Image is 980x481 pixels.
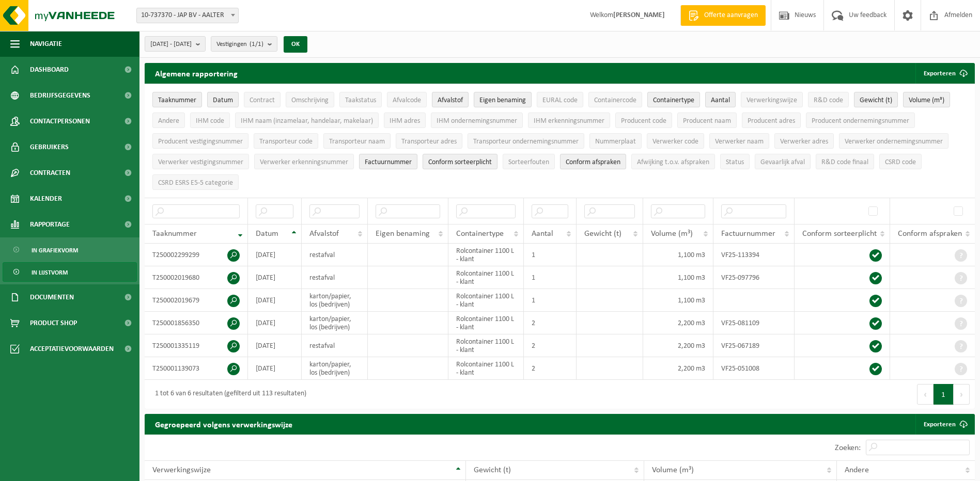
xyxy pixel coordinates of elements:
span: 10-737370 - JAP BV - AALTER [137,8,238,23]
h2: Algemene rapportering [145,63,248,84]
td: Rolcontainer 1100 L - klant [448,244,524,266]
h2: Gegroepeerd volgens verwerkingswijze [145,414,303,434]
span: Kalender [30,186,62,212]
a: Exporteren [915,414,974,435]
span: Afvalstof [309,230,339,238]
button: Verwerker codeVerwerker code: Activate to sort [647,133,704,149]
span: Containertype [653,97,694,104]
span: Verwerker naam [715,138,764,146]
button: Gevaarlijk afval : Activate to sort [755,154,811,169]
td: VF25-051008 [713,357,795,380]
span: Conform sorteerplicht [802,230,877,238]
td: 1,100 m3 [643,244,713,266]
button: ContainertypeContainertype: Activate to sort [647,92,700,107]
td: [DATE] [248,289,302,312]
td: restafval [302,244,368,266]
span: Aantal [711,97,730,104]
td: VF25-081109 [713,312,795,334]
span: IHM ondernemingsnummer [437,117,517,125]
td: 1,100 m3 [643,266,713,289]
td: 2 [524,357,577,380]
span: [DATE] - [DATE] [150,37,192,52]
button: Previous [917,384,934,405]
button: VerwerkingswijzeVerwerkingswijze: Activate to sort [741,92,803,107]
span: Verwerker erkenningsnummer [260,158,348,166]
div: 1 tot 6 van 6 resultaten (gefilterd uit 113 resultaten) [150,385,306,404]
button: Conform afspraken : Activate to sort [560,154,626,169]
td: Rolcontainer 1100 L - klant [448,266,524,289]
span: Acceptatievoorwaarden [30,336,114,362]
count: (1/1) [250,41,263,47]
span: Containertype [456,230,504,238]
span: IHM erkenningsnummer [534,117,604,125]
button: Producent adresProducent adres: Activate to sort [742,113,801,128]
td: [DATE] [248,244,302,266]
span: Eigen benaming [376,230,430,238]
button: SorteerfoutenSorteerfouten: Activate to sort [503,154,555,169]
span: Contactpersonen [30,108,90,134]
button: IHM codeIHM code: Activate to sort [190,113,230,128]
td: 2 [524,334,577,357]
button: [DATE] - [DATE] [145,36,206,52]
td: [DATE] [248,357,302,380]
span: Status [726,158,744,166]
span: In lijstvorm [32,263,68,282]
span: Eigen benaming [479,97,526,104]
span: Verwerker adres [780,138,828,146]
td: 2,200 m3 [643,357,713,380]
td: karton/papier, los (bedrijven) [302,289,368,312]
span: Documenten [30,284,74,310]
span: Afwijking t.o.v. afspraken [637,158,709,166]
span: Gewicht (t) [474,466,511,474]
button: 1 [934,384,954,405]
button: IHM erkenningsnummerIHM erkenningsnummer: Activate to sort [528,113,610,128]
span: Transporteur code [259,138,313,146]
button: Transporteur ondernemingsnummerTransporteur ondernemingsnummer : Activate to sort [468,133,584,149]
span: Taaknummer [158,97,196,104]
span: EURAL code [542,97,578,104]
span: Contract [250,97,275,104]
td: 2 [524,312,577,334]
button: Afwijking t.o.v. afsprakenAfwijking t.o.v. afspraken: Activate to sort [631,154,715,169]
button: OK [284,36,307,53]
span: CSRD ESRS E5-5 categorie [158,179,233,187]
button: AfvalcodeAfvalcode: Activate to sort [387,92,427,107]
span: Factuurnummer [721,230,775,238]
td: VF25-113394 [713,244,795,266]
td: 2,200 m3 [643,312,713,334]
a: In grafiekvorm [3,240,137,260]
span: Taakstatus [345,97,376,104]
td: [DATE] [248,266,302,289]
td: T250002019679 [145,289,248,312]
span: Producent code [621,117,666,125]
span: Conform afspraken [566,158,620,166]
button: CSRD codeCSRD code: Activate to sort [879,154,922,169]
button: AantalAantal: Activate to sort [705,92,736,107]
span: Producent vestigingsnummer [158,138,243,146]
td: Rolcontainer 1100 L - klant [448,334,524,357]
button: IHM ondernemingsnummerIHM ondernemingsnummer: Activate to sort [431,113,523,128]
span: Gewicht (t) [860,97,892,104]
span: CSRD code [885,158,916,166]
td: restafval [302,266,368,289]
strong: [PERSON_NAME] [613,11,665,19]
button: Vestigingen(1/1) [211,36,277,52]
td: T250001139073 [145,357,248,380]
td: [DATE] [248,334,302,357]
td: restafval [302,334,368,357]
span: Verwerkingswijze [152,466,211,474]
span: Containercode [594,97,636,104]
td: VF25-067189 [713,334,795,357]
button: StatusStatus: Activate to sort [720,154,750,169]
td: VF25-097796 [713,266,795,289]
span: Sorteerfouten [508,158,549,166]
td: 2,200 m3 [643,334,713,357]
button: Producent codeProducent code: Activate to sort [615,113,672,128]
span: Verwerker ondernemingsnummer [845,138,943,146]
button: Volume (m³)Volume (m³): Activate to sort [903,92,950,107]
span: Volume (m³) [651,230,693,238]
span: Verwerker code [652,138,698,146]
td: T250002019680 [145,266,248,289]
button: IHM adresIHM adres: Activate to sort [384,113,426,128]
span: Verwerkingswijze [746,97,797,104]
